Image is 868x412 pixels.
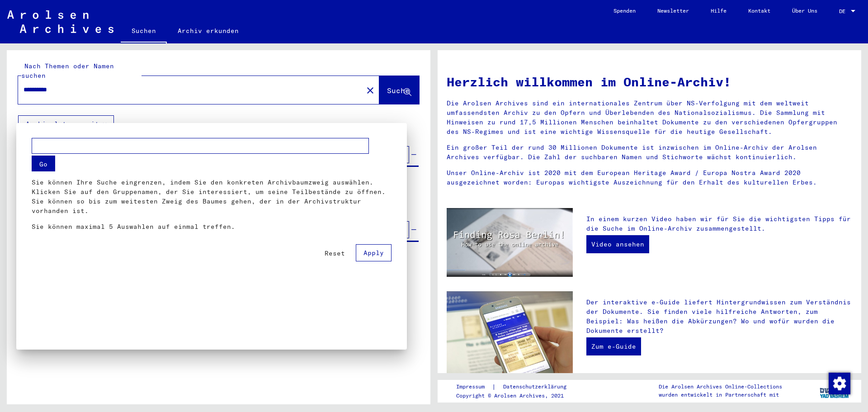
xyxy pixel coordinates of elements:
img: Zustimmung ändern [829,373,850,394]
p: Sie können Ihre Suche eingrenzen, indem Sie den konkreten Archivbaumzweig auswählen. Klicken Sie ... [32,177,392,215]
button: Apply [356,244,392,261]
button: Go [32,155,55,171]
div: Zustimmung ändern [828,372,850,394]
span: Reset [325,249,345,257]
span: Apply [363,248,384,256]
p: Sie können maximal 5 Auswahlen auf einmal treffen. [32,222,392,231]
button: Reset [317,245,352,261]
